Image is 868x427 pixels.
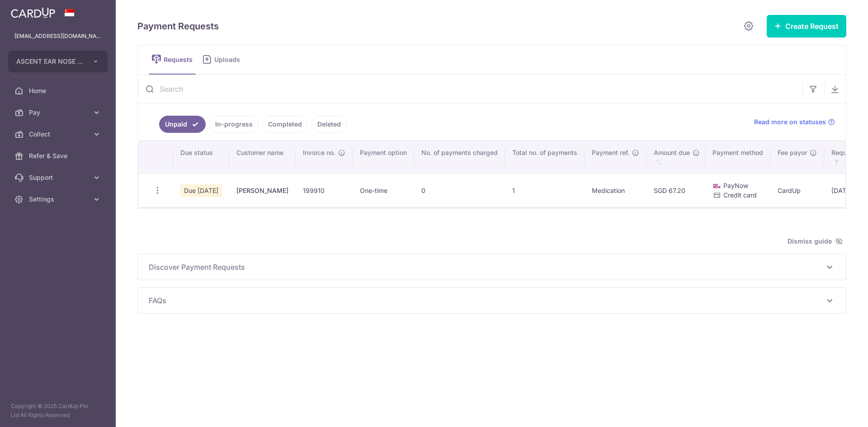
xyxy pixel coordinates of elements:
[29,86,89,95] span: Home
[705,141,770,174] th: Payment method
[505,141,585,174] th: Total no. of payments
[149,295,824,306] span: FAQs
[353,174,414,207] td: One-time
[159,116,206,133] a: Unpaid
[311,116,347,133] a: Deleted
[592,148,629,157] span: Payment ref.
[421,148,498,157] span: No. of payments charged
[29,108,89,117] span: Pay
[654,148,690,157] span: Amount due
[229,174,296,207] td: [PERSON_NAME]
[173,141,229,174] th: Due status
[414,174,505,207] td: 0
[137,19,219,33] h5: Payment Requests
[778,148,807,157] span: Fee payor
[788,236,843,247] span: Dismiss guide
[505,174,585,207] td: 1
[29,195,89,204] span: Settings
[180,184,222,197] span: Due [DATE]
[164,55,196,64] span: Requests
[11,7,55,18] img: CardUp
[770,174,824,207] td: CardUp
[229,141,296,174] th: Customer name
[214,55,246,64] span: Uploads
[296,141,353,174] th: Invoice no.
[14,32,101,41] p: [EMAIL_ADDRESS][DOMAIN_NAME]
[414,141,505,174] th: No. of payments charged
[138,75,802,103] input: Search
[360,148,407,157] span: Payment option
[29,173,89,182] span: Support
[754,117,835,127] a: Read more on statuses
[149,295,835,306] p: FAQs
[646,141,705,174] th: Amount due : activate to sort column ascending
[353,141,414,174] th: Payment option
[149,45,196,74] a: Requests
[712,182,722,191] img: paynow-md-4fe65508ce96feda548756c5ee0e473c78d4820b8ea51387c6e4ad89e58a5e61.png
[296,174,353,207] td: 199910
[723,191,757,199] span: Credit card
[8,51,108,72] button: ASCENT EAR NOSE THROAT SPECIALIST GROUP PTE. LTD.
[767,15,846,38] button: Create Request
[149,262,824,272] span: Discover Payment Requests
[303,148,335,157] span: Invoice no.
[770,141,824,174] th: Fee payor
[199,45,246,74] a: Uploads
[29,151,89,160] span: Refer & Save
[29,130,89,139] span: Collect
[585,174,646,207] td: Medication
[646,174,705,207] td: SGD 67.20
[754,117,826,127] span: Read more on statuses
[723,182,748,189] span: PayNow
[209,116,259,133] a: In-progress
[149,262,835,272] p: Discover Payment Requests
[585,141,646,174] th: Payment ref.
[262,116,308,133] a: Completed
[512,148,577,157] span: Total no. of payments
[16,57,83,66] span: ASCENT EAR NOSE THROAT SPECIALIST GROUP PTE. LTD.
